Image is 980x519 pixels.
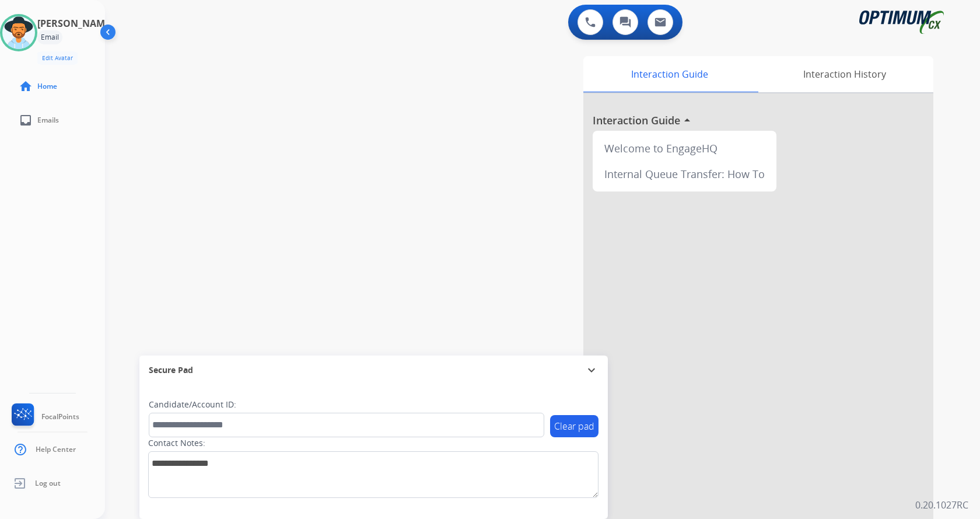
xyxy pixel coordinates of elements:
span: Emails [37,116,59,125]
span: Secure Pad [149,364,193,376]
mat-icon: inbox [19,113,33,127]
h3: [PERSON_NAME] [37,16,113,30]
label: Contact Notes: [148,437,205,449]
p: 0.20.1027RC [915,498,968,512]
a: FocalPoints [9,403,79,430]
mat-icon: expand_more [584,363,598,377]
span: Log out [35,479,61,488]
div: Interaction Guide [583,56,755,92]
div: Internal Queue Transfer: How To [597,161,772,187]
img: avatar [2,16,35,49]
span: FocalPoints [41,412,79,422]
span: Home [37,82,57,91]
mat-icon: home [19,79,33,93]
label: Candidate/Account ID: [149,399,236,410]
span: Help Center [36,445,76,454]
button: Clear pad [550,415,598,437]
div: Email [37,30,62,44]
div: Interaction History [755,56,933,92]
button: Edit Avatar [37,51,78,65]
div: Welcome to EngageHQ [597,135,772,161]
